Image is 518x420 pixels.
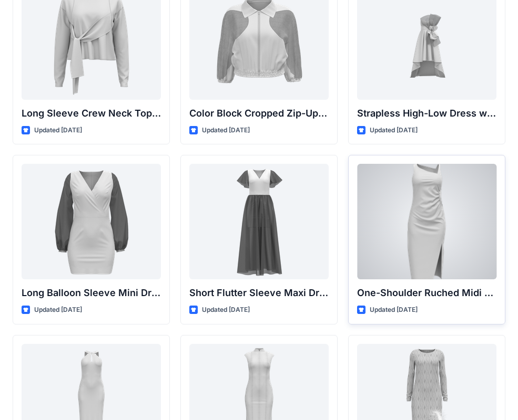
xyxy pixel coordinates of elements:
p: Updated [DATE] [202,304,250,316]
a: Short Flutter Sleeve Maxi Dress with Contrast Bodice and Sheer Overlay [189,164,329,279]
p: Short Flutter Sleeve Maxi Dress with Contrast [PERSON_NAME] and [PERSON_NAME] [189,286,329,300]
a: Long Balloon Sleeve Mini Dress with Wrap Bodice [22,164,161,279]
p: Long Balloon Sleeve Mini Dress with Wrap Bodice [22,286,161,300]
p: One-Shoulder Ruched Midi Dress with Slit [357,286,496,300]
p: Updated [DATE] [34,125,82,136]
p: Updated [DATE] [370,125,418,136]
p: Updated [DATE] [370,304,418,316]
p: Strapless High-Low Dress with Side Bow Detail [357,106,496,121]
p: Updated [DATE] [202,125,250,136]
p: Color Block Cropped Zip-Up Jacket with Sheer Sleeves [189,106,329,121]
p: Updated [DATE] [34,304,82,316]
a: One-Shoulder Ruched Midi Dress with Slit [357,164,496,279]
p: Long Sleeve Crew Neck Top with Asymmetrical Tie Detail [22,106,161,121]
